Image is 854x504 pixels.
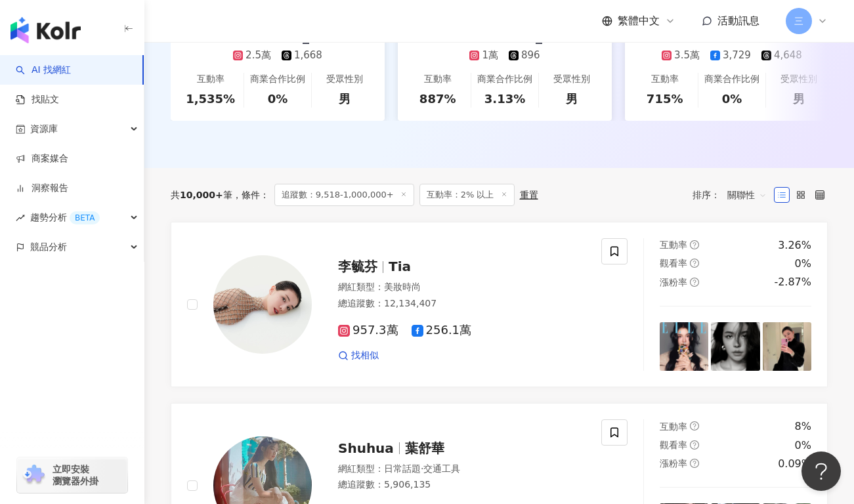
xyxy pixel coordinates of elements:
[647,91,683,107] div: 715%
[723,49,751,62] div: 3,729
[246,49,271,62] div: 2.5萬
[338,324,398,337] span: 957.3萬
[338,440,394,456] span: Shuhua
[780,73,817,86] div: 受眾性別
[660,421,687,432] span: 互動率
[21,465,47,486] img: chrome extension
[338,349,379,362] a: 找相似
[338,297,586,310] div: 總追蹤數 ： 12,134,407
[17,457,127,493] a: chrome extension立即安裝 瀏覽器外掛
[690,440,699,450] span: question-circle
[674,49,700,62] div: 3.5萬
[693,184,774,205] div: 排序：
[16,64,71,77] a: searchAI 找網紅
[484,91,525,107] div: 3.13%
[717,14,759,27] span: 活動訊息
[30,114,58,144] span: 資源庫
[421,463,423,474] span: ·
[690,421,699,430] span: question-circle
[274,184,414,206] span: 追蹤數：9,518-1,000,000+
[795,419,811,434] div: 8%
[660,322,708,371] img: post-image
[186,91,235,107] div: 1,535%
[794,14,803,28] span: 三
[197,73,224,86] div: 互動率
[482,49,498,62] div: 1萬
[16,182,68,195] a: 洞察報告
[801,451,841,491] iframe: Help Scout Beacon - Open
[389,259,411,274] span: Tia
[419,91,456,107] div: 887%
[660,440,687,450] span: 觀看率
[339,91,351,107] div: 男
[660,240,687,250] span: 互動率
[250,73,305,86] div: 商業合作比例
[16,93,59,106] a: 找貼文
[618,14,660,28] span: 繁體中文
[521,49,540,62] div: 896
[793,91,805,107] div: 男
[778,238,811,253] div: 3.26%
[405,440,444,456] span: 葉舒華
[690,459,699,468] span: question-circle
[727,184,767,205] span: 關聯性
[384,282,421,292] span: 美妝時尚
[412,324,472,337] span: 256.1萬
[774,275,811,289] div: -2.87%
[778,457,811,471] div: 0.09%
[294,49,322,62] div: 1,668
[660,258,687,268] span: 觀看率
[338,463,586,476] div: 網紅類型 ：
[338,281,586,294] div: 網紅類型 ：
[180,190,223,200] span: 10,000+
[704,73,759,86] div: 商業合作比例
[795,257,811,271] div: 0%
[232,190,269,200] span: 條件 ：
[477,73,532,86] div: 商業合作比例
[763,322,811,371] img: post-image
[326,73,363,86] div: 受眾性別
[384,463,421,474] span: 日常話題
[268,91,288,107] div: 0%
[660,458,687,469] span: 漲粉率
[711,322,759,371] img: post-image
[774,49,802,62] div: 4,648
[16,152,68,165] a: 商案媒合
[213,255,312,354] img: KOL Avatar
[660,277,687,287] span: 漲粉率
[566,91,578,107] div: 男
[690,240,699,249] span: question-circle
[171,190,232,200] div: 共 筆
[722,91,742,107] div: 0%
[351,349,379,362] span: 找相似
[651,73,679,86] div: 互動率
[690,278,699,287] span: question-circle
[690,259,699,268] span: question-circle
[419,184,515,206] span: 互動率：2% 以上
[795,438,811,453] div: 0%
[171,222,828,388] a: KOL Avatar李毓芬Tia網紅類型：美妝時尚總追蹤數：12,134,407957.3萬256.1萬找相似互動率question-circle3.26%觀看率question-circle0...
[338,259,377,274] span: 李毓芬
[520,190,538,200] div: 重置
[423,463,460,474] span: 交通工具
[70,211,100,224] div: BETA
[16,213,25,222] span: rise
[30,232,67,262] span: 競品分析
[424,73,452,86] div: 互動率
[338,478,586,492] div: 總追蹤數 ： 5,906,135
[53,463,98,487] span: 立即安裝 瀏覽器外掛
[553,73,590,86] div: 受眾性別
[30,203,100,232] span: 趨勢分析
[11,17,81,43] img: logo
